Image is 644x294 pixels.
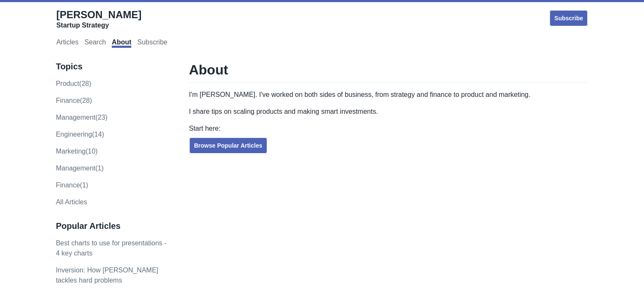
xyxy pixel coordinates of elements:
[189,137,267,154] a: Browse Popular Articles
[112,38,131,48] a: About
[189,124,588,134] p: Start here:
[56,21,141,30] div: Startup Strategy
[56,267,158,284] a: Inversion: How [PERSON_NAME] tackles hard problems
[56,239,166,257] a: Best charts to use for presentations - 4 key charts
[56,148,98,155] a: marketing(10)
[56,80,91,87] a: product(28)
[189,107,588,117] p: I share tips on scaling products and making smart investments.
[56,131,104,138] a: engineering(14)
[189,61,588,83] h1: About
[137,38,167,48] a: Subscribe
[56,97,92,104] a: finance(28)
[56,198,87,206] a: All Articles
[549,10,588,27] a: Subscribe
[84,38,106,48] a: Search
[56,61,171,72] h3: Topics
[56,114,108,121] a: management(23)
[56,165,104,172] a: Management(1)
[56,38,78,48] a: Articles
[56,221,171,231] h3: Popular Articles
[56,8,141,30] a: [PERSON_NAME]Startup Strategy
[189,90,588,100] p: I'm [PERSON_NAME]. I've worked on both sides of business, from strategy and finance to product an...
[56,181,88,189] a: Finance(1)
[56,9,141,20] span: [PERSON_NAME]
